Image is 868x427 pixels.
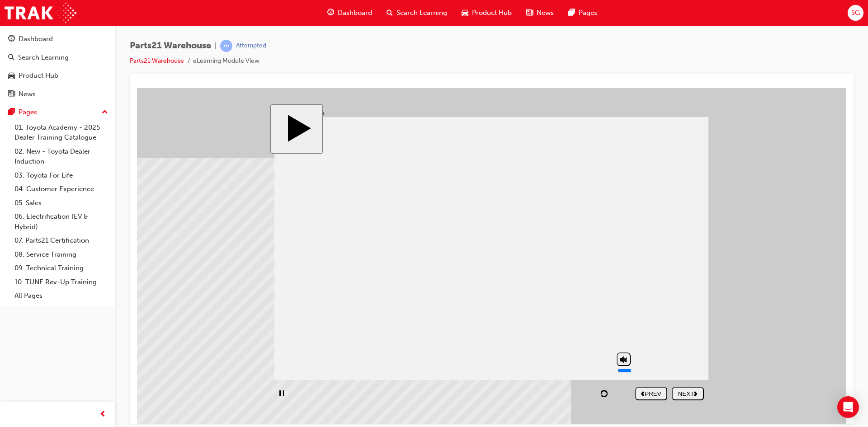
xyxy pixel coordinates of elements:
a: Search Learning [4,49,112,66]
div: Dashboard [19,34,53,44]
span: search-icon [8,54,14,62]
a: 10. TUNE Rev-Up Training [11,275,112,289]
span: car-icon [8,72,15,80]
button: SG [848,5,863,21]
button: Start [133,16,186,66]
a: 04. Customer Experience [11,182,112,196]
button: Pages [4,104,112,121]
span: Product Hub [472,8,512,18]
a: 07. Parts21 Certification [11,234,112,248]
a: search-iconSearch Learning [379,4,454,22]
span: guage-icon [8,35,15,43]
a: All Pages [11,289,112,303]
a: pages-iconPages [561,4,604,22]
span: pages-icon [8,108,15,117]
li: eLearning Module View [193,56,259,66]
div: Parts21Warehouse Start Course [133,16,576,319]
div: Search Learning [18,52,69,63]
span: SG [851,8,860,18]
a: 05. Sales [11,196,112,210]
span: learningRecordVerb_ATTEMPT-icon [220,40,232,52]
a: 09. Technical Training [11,261,112,275]
div: Pages [19,107,37,117]
div: News [19,89,36,99]
div: Open Intercom Messenger [837,396,859,418]
a: guage-iconDashboard [320,4,379,22]
div: Product Hub [19,70,58,81]
a: 06. Electrification (EV & Hybrid) [11,210,112,234]
a: news-iconNews [519,4,561,22]
span: guage-icon [327,7,334,19]
span: Pages [579,8,597,18]
span: | [215,41,217,51]
a: News [4,86,112,103]
span: News [537,8,554,18]
a: 02. New - Toyota Dealer Induction [11,145,112,169]
span: Dashboard [338,8,372,18]
a: Product Hub [4,67,112,84]
span: news-icon [8,90,15,99]
a: Parts21 Warehouse [130,57,184,65]
span: news-icon [526,7,533,19]
span: prev-icon [99,409,106,420]
span: search-icon [387,7,393,19]
img: Trak [5,3,76,23]
a: 03. Toyota For Life [11,169,112,183]
span: Search Learning [396,8,447,18]
span: pages-icon [568,7,575,19]
div: Attempted [236,42,266,50]
a: Dashboard [4,31,112,47]
button: DashboardSearch LearningProduct HubNews [4,29,112,104]
a: 01. Toyota Academy - 2025 Dealer Training Catalogue [11,121,112,145]
a: 08. Service Training [11,248,112,262]
a: car-iconProduct Hub [454,4,519,22]
span: Parts21 Warehouse [130,41,211,51]
span: up-icon [102,107,108,118]
span: car-icon [462,7,468,19]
